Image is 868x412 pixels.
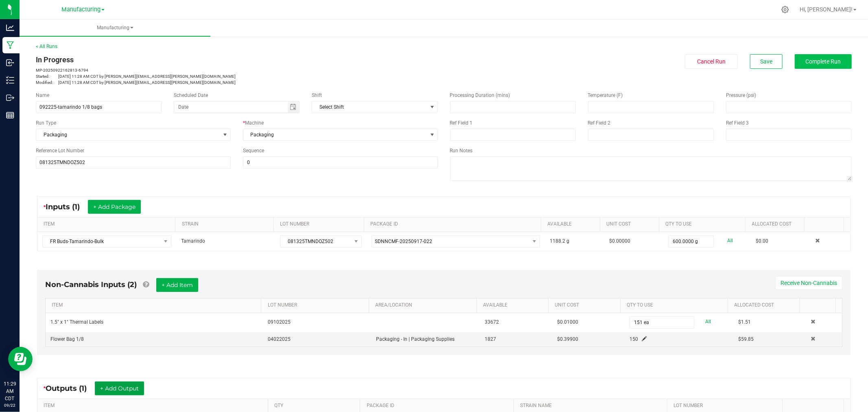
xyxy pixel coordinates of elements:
[36,73,438,79] p: [DATE] 11:28 AM CDT by [PERSON_NAME][EMAIL_ADDRESS][PERSON_NAME][DOMAIN_NAME]
[485,336,496,342] span: 1827
[245,120,264,126] span: Machine
[20,24,210,31] span: Manufacturing
[726,120,749,126] span: Ref Field 3
[288,101,300,113] span: Toggle calendar
[44,403,265,409] a: ITEMSortable
[485,319,499,325] span: 33672
[36,67,438,73] p: MP-20250922162813-6794
[780,6,790,13] div: Manage settings
[800,6,853,13] span: Hi, [PERSON_NAME]!
[312,92,322,98] span: Shift
[312,101,427,113] span: Select Shift
[36,79,438,85] p: [DATE] 11:28 AM CDT by [PERSON_NAME][EMAIL_ADDRESS][PERSON_NAME][DOMAIN_NAME]
[8,347,33,371] iframe: Resource center
[6,111,14,119] inline-svg: Reports
[806,302,833,309] a: Sortable
[280,236,351,247] span: 081325TMNDOZ502
[36,44,57,49] a: < All Runs
[6,24,14,32] inline-svg: Analytics
[52,302,258,309] a: ITEMSortable
[738,319,751,325] span: $1.51
[738,336,754,342] span: $59.85
[274,403,357,409] a: QTYSortable
[45,280,137,289] span: Non-Cannabis Inputs (2)
[665,221,742,228] a: QTY TO USESortable
[673,403,779,409] a: LOT NUMBERSortable
[268,336,291,342] span: 04022025
[697,58,726,65] span: Cancel Run
[806,58,841,65] span: Complete Run
[4,380,16,402] p: 11:29 AM CDT
[88,200,141,214] button: + Add Package
[811,221,841,228] a: Sortable
[268,319,291,325] span: 09102025
[143,280,149,289] a: Add Non-Cannabis items that were also consumed in the run (e.g. gloves and packaging); Also add N...
[375,239,433,244] span: SDNNCMF-20250917-022
[557,336,578,342] span: $0.39900
[46,202,88,211] span: Inputs (1)
[6,41,14,49] inline-svg: Manufacturing
[789,403,840,409] a: Sortable
[555,302,617,309] a: Unit CostSortable
[750,54,783,69] button: Save
[61,6,101,13] span: Manufacturing
[735,302,797,309] a: Allocated CostSortable
[36,148,84,153] span: Reference Lot Number
[627,302,725,309] a: QTY TO USESortable
[752,221,801,228] a: Allocated CostSortable
[588,92,623,98] span: Temperature (F)
[50,336,84,342] span: Flower Bag 1/8
[609,238,630,244] span: $0.00000
[756,238,768,244] span: $0.00
[483,302,545,309] a: AVAILABLESortable
[450,92,510,98] span: Processing Duration (mins)
[268,302,366,309] a: LOT NUMBERSortable
[243,148,264,153] span: Sequence
[280,221,361,228] a: LOT NUMBERSortable
[706,316,711,327] a: All
[36,54,438,65] div: In Progress
[375,302,473,309] a: AREA/LOCATIONSortable
[450,148,473,153] span: Run Notes
[795,54,852,69] button: Complete Run
[43,236,161,247] span: FR Buds-Tamarindo-Bulk
[450,120,473,126] span: Ref Field 1
[367,403,511,409] a: PACKAGE IDSortable
[50,319,103,325] span: 1.5" x 1" Thermal Labels
[685,54,738,69] button: Cancel Run
[174,101,287,113] input: Date
[6,76,14,84] inline-svg: Inventory
[6,59,14,67] inline-svg: Inbound
[36,79,58,85] span: Modified:
[174,92,208,98] span: Scheduled Date
[566,238,569,244] span: g
[557,319,578,325] span: $0.01000
[588,120,611,126] span: Ref Field 2
[44,221,172,228] a: ITEMSortable
[6,94,14,102] inline-svg: Outbound
[370,221,538,228] a: PACKAGE IDSortable
[243,129,427,140] span: Packaging
[760,58,772,65] span: Save
[20,20,210,37] a: Manufacturing
[550,238,565,244] span: 1188.2
[630,336,638,342] span: 150
[46,384,95,393] span: Outputs (1)
[726,92,756,98] span: Pressure (psi)
[606,221,656,228] a: Unit CostSortable
[728,235,733,246] a: All
[181,238,205,244] span: Tamarindo
[312,101,437,113] span: NO DATA FOUND
[4,402,16,408] p: 09/22
[36,92,49,98] span: Name
[95,381,144,395] button: + Add Output
[376,336,455,342] span: Packaging - In | Packaging Supplies
[156,278,198,292] button: + Add Item
[42,235,171,248] span: NO DATA FOUND
[775,276,842,290] button: Receive Non-Cannabis
[36,119,56,127] span: Run Type
[520,403,664,409] a: STRAIN NAMESortable
[36,73,58,79] span: Started:
[182,221,271,228] a: STRAINSortable
[547,221,597,228] a: AVAILABLESortable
